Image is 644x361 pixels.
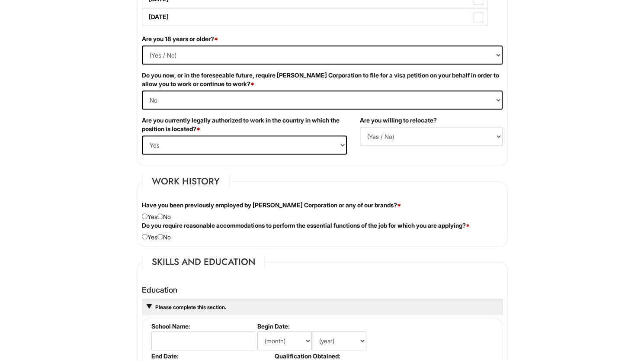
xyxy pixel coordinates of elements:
[142,116,347,133] label: Are you currently legally authorized to work in the country in which the position is located?
[135,221,509,242] div: Yes No
[142,221,470,230] label: Do you require reasonable accommodations to perform the essential functions of the job for which ...
[360,127,503,146] select: (Yes / No)
[142,35,218,43] label: Are you 18 years or older?
[151,352,271,360] label: End Date:
[275,352,377,360] label: Qualification Obtained:
[360,116,437,125] label: Are you willing to relocate?
[151,322,254,330] label: School Name:
[142,71,503,88] label: Do you now, or in the foreseeable future, require [PERSON_NAME] Corporation to file for a visa pe...
[257,322,377,330] label: Begin Date:
[142,45,503,64] select: (Yes / No)
[142,90,503,110] select: (Yes / No)
[142,286,503,294] h4: Education
[135,201,509,221] div: Yes No
[154,304,226,310] a: Please complete this section.
[142,135,347,155] select: (Yes / No)
[142,8,487,26] label: [DATE]
[142,255,265,268] legend: Skills and Education
[142,175,230,188] legend: Work History
[142,201,401,210] label: Have you been previously employed by [PERSON_NAME] Corporation or any of our brands?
